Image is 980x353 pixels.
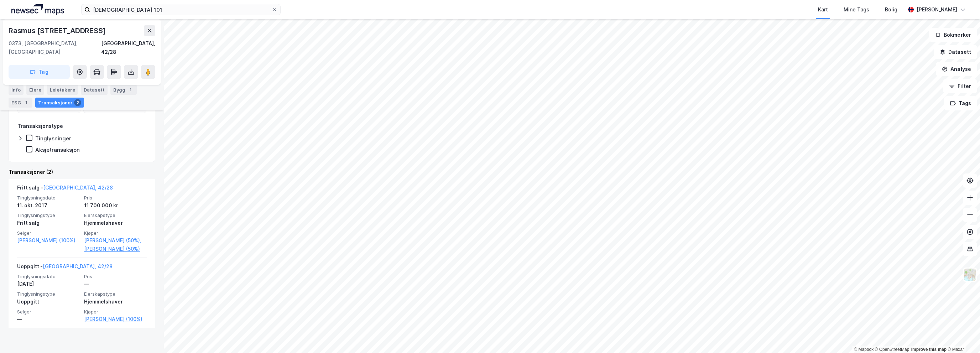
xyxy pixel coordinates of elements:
[944,319,980,353] iframe: Chat Widget
[911,347,947,352] a: Improve this map
[35,98,84,108] div: Transaksjoner
[854,347,874,352] a: Mapbox
[9,168,155,176] div: Transaksjoner (2)
[944,96,977,110] button: Tags
[84,219,147,227] div: Hjemmelshaver
[84,230,147,236] span: Kjøper
[17,291,80,297] span: Tinglysningstype
[84,236,147,245] a: [PERSON_NAME] (50%),
[934,45,977,59] button: Datasett
[101,39,155,56] div: [GEOGRAPHIC_DATA], 42/28
[84,291,147,297] span: Eierskapstype
[90,4,272,15] input: Søk på adresse, matrikkel, gårdeiere, leietakere eller personer
[81,85,108,95] div: Datasett
[17,201,80,210] div: 11. okt. 2017
[17,195,80,201] span: Tinglysningsdato
[84,280,147,288] div: —
[9,98,32,108] div: ESG
[17,212,80,218] span: Tinglysningstype
[84,274,147,280] span: Pris
[84,309,147,315] span: Kjøper
[17,122,63,130] div: Transaksjonstype
[844,5,869,14] div: Mine Tags
[9,25,107,36] div: Rasmus [STREET_ADDRESS]
[47,85,78,95] div: Leietakere
[9,39,101,56] div: 0373, [GEOGRAPHIC_DATA], [GEOGRAPHIC_DATA]
[84,201,147,210] div: 11 700 000 kr
[943,79,977,93] button: Filter
[17,309,80,315] span: Selger
[17,236,80,245] a: [PERSON_NAME] (100%)
[17,230,80,236] span: Selger
[84,315,147,323] a: [PERSON_NAME] (100%)
[818,5,828,14] div: Kart
[127,86,134,93] div: 1
[84,297,147,306] div: Hjemmelshaver
[936,62,977,76] button: Analyse
[43,185,113,191] a: [GEOGRAPHIC_DATA], 42/28
[17,315,80,323] div: —
[74,99,81,106] div: 2
[875,347,909,352] a: OpenStreetMap
[17,262,113,274] div: Uoppgitt -
[35,135,71,142] div: Tinglysninger
[917,5,957,14] div: [PERSON_NAME]
[885,5,897,14] div: Bolig
[17,219,80,227] div: Fritt salg
[84,212,147,218] span: Eierskapstype
[17,183,113,195] div: Fritt salg -
[43,263,113,269] a: [GEOGRAPHIC_DATA], 42/28
[84,195,147,201] span: Pris
[9,65,70,79] button: Tag
[26,85,44,95] div: Eiere
[22,99,30,106] div: 1
[929,28,977,42] button: Bokmerker
[17,297,80,306] div: Uoppgitt
[9,85,24,95] div: Info
[944,319,980,353] div: Kontrollprogram for chat
[35,146,80,153] div: Aksjetransaksjon
[17,280,80,288] div: [DATE]
[17,274,80,280] span: Tinglysningsdato
[110,85,137,95] div: Bygg
[963,268,977,281] img: Z
[84,245,147,253] a: [PERSON_NAME] (50%)
[11,4,64,15] img: logo.a4113a55bc3d86da70a041830d287a7e.svg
